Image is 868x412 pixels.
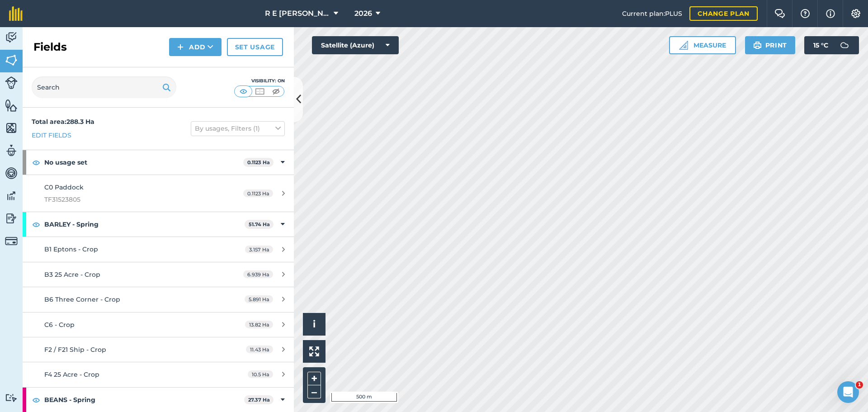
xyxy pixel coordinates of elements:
img: svg+xml;base64,PD94bWwgdmVyc2lvbj0iMS4wIiBlbmNvZGluZz0idXRmLTgiPz4KPCEtLSBHZW5lcmF0b3I6IEFkb2JlIE... [5,76,18,89]
span: 5.891 Ha [245,295,273,303]
img: svg+xml;base64,PHN2ZyB4bWxucz0iaHR0cDovL3d3dy53My5vcmcvMjAwMC9zdmciIHdpZHRoPSIxOCIgaGVpZ2h0PSIyNC... [32,157,40,168]
img: svg+xml;base64,PD94bWwgdmVyc2lvbj0iMS4wIiBlbmNvZGluZz0idXRmLTgiPz4KPCEtLSBHZW5lcmF0b3I6IEFkb2JlIE... [5,189,18,203]
a: C0 PaddockTF315238050.1123 Ha [23,175,294,212]
strong: BARLEY - Spring [44,212,245,237]
span: 0.1123 Ha [243,189,273,197]
span: 1 [856,381,863,388]
button: Add [169,38,222,56]
div: BEANS - Spring27.37 Ha [23,388,294,412]
h2: Fields [33,40,67,54]
span: C6 - Crop [44,321,75,329]
span: F4 25 Acre - Crop [44,370,99,379]
span: F2 / F21 Ship - Crop [44,346,106,354]
img: svg+xml;base64,PD94bWwgdmVyc2lvbj0iMS4wIiBlbmNvZGluZz0idXRmLTgiPz4KPCEtLSBHZW5lcmF0b3I6IEFkb2JlIE... [5,393,18,402]
strong: 27.37 Ha [248,397,270,403]
button: – [307,385,321,398]
strong: BEANS - Spring [44,388,244,412]
button: i [303,313,325,336]
span: Current plan : PLUS [622,9,682,19]
button: Measure [669,36,736,54]
span: 15 ° C [813,36,828,54]
img: svg+xml;base64,PHN2ZyB4bWxucz0iaHR0cDovL3d3dy53My5vcmcvMjAwMC9zdmciIHdpZHRoPSIxOCIgaGVpZ2h0PSIyNC... [32,394,40,405]
iframe: Intercom live chat [837,381,859,403]
div: Visibility: On [234,77,285,85]
img: svg+xml;base64,PHN2ZyB4bWxucz0iaHR0cDovL3d3dy53My5vcmcvMjAwMC9zdmciIHdpZHRoPSIxNyIgaGVpZ2h0PSIxNy... [826,8,835,19]
img: svg+xml;base64,PHN2ZyB4bWxucz0iaHR0cDovL3d3dy53My5vcmcvMjAwMC9zdmciIHdpZHRoPSI1NiIgaGVpZ2h0PSI2MC... [5,99,18,112]
button: + [307,372,321,385]
img: fieldmargin Logo [9,6,23,21]
img: svg+xml;base64,PD94bWwgdmVyc2lvbj0iMS4wIiBlbmNvZGluZz0idXRmLTgiPz4KPCEtLSBHZW5lcmF0b3I6IEFkb2JlIE... [5,144,18,157]
span: 3.157 Ha [245,246,273,253]
img: svg+xml;base64,PD94bWwgdmVyc2lvbj0iMS4wIiBlbmNvZGluZz0idXRmLTgiPz4KPCEtLSBHZW5lcmF0b3I6IEFkb2JlIE... [835,36,854,54]
button: Satellite (Azure) [312,36,399,54]
span: 10.5 Ha [248,370,273,378]
button: 15 °C [804,36,859,54]
img: svg+xml;base64,PD94bWwgdmVyc2lvbj0iMS4wIiBlbmNvZGluZz0idXRmLTgiPz4KPCEtLSBHZW5lcmF0b3I6IEFkb2JlIE... [5,212,18,225]
img: svg+xml;base64,PHN2ZyB4bWxucz0iaHR0cDovL3d3dy53My5vcmcvMjAwMC9zdmciIHdpZHRoPSIxOSIgaGVpZ2h0PSIyNC... [753,40,762,51]
strong: No usage set [44,150,243,175]
a: C6 - Crop13.82 Ha [23,313,294,337]
span: B3 25 Acre - Crop [44,270,100,279]
img: svg+xml;base64,PD94bWwgdmVyc2lvbj0iMS4wIiBlbmNvZGluZz0idXRmLTgiPz4KPCEtLSBHZW5lcmF0b3I6IEFkb2JlIE... [5,31,18,44]
span: 13.82 Ha [245,321,273,328]
img: svg+xml;base64,PD94bWwgdmVyc2lvbj0iMS4wIiBlbmNvZGluZz0idXRmLTgiPz4KPCEtLSBHZW5lcmF0b3I6IEFkb2JlIE... [5,235,18,247]
span: C0 Paddock [44,183,84,191]
img: Two speech bubbles overlapping with the left bubble in the forefront [774,9,785,18]
img: Ruler icon [679,41,688,50]
img: svg+xml;base64,PHN2ZyB4bWxucz0iaHR0cDovL3d3dy53My5vcmcvMjAwMC9zdmciIHdpZHRoPSI1MCIgaGVpZ2h0PSI0MC... [254,87,265,96]
img: A cog icon [850,9,861,18]
img: Four arrows, one pointing top left, one top right, one bottom right and the last bottom left [309,346,319,356]
span: 11.43 Ha [246,346,273,353]
input: Search [32,76,176,98]
span: i [313,318,316,330]
a: Set usage [227,38,283,56]
a: Change plan [689,6,758,21]
div: No usage set0.1123 Ha [23,150,294,175]
a: F4 25 Acre - Crop10.5 Ha [23,362,294,387]
span: B1 Eptons - Crop [44,245,98,253]
div: BARLEY - Spring51.74 Ha [23,212,294,237]
img: svg+xml;base64,PHN2ZyB4bWxucz0iaHR0cDovL3d3dy53My5vcmcvMjAwMC9zdmciIHdpZHRoPSI1NiIgaGVpZ2h0PSI2MC... [5,121,18,135]
span: TF31523805 [44,194,214,204]
img: svg+xml;base64,PHN2ZyB4bWxucz0iaHR0cDovL3d3dy53My5vcmcvMjAwMC9zdmciIHdpZHRoPSIxNCIgaGVpZ2h0PSIyNC... [177,42,184,52]
img: svg+xml;base64,PHN2ZyB4bWxucz0iaHR0cDovL3d3dy53My5vcmcvMjAwMC9zdmciIHdpZHRoPSIxOSIgaGVpZ2h0PSIyNC... [162,82,171,93]
span: 2026 [354,8,372,19]
span: 6.939 Ha [243,270,273,278]
a: B6 Three Corner - Crop5.891 Ha [23,287,294,312]
img: svg+xml;base64,PD94bWwgdmVyc2lvbj0iMS4wIiBlbmNvZGluZz0idXRmLTgiPz4KPCEtLSBHZW5lcmF0b3I6IEFkb2JlIE... [5,166,18,180]
a: Edit fields [32,130,71,140]
a: F2 / F21 Ship - Crop11.43 Ha [23,337,294,362]
img: A question mark icon [800,9,811,18]
a: B1 Eptons - Crop3.157 Ha [23,237,294,261]
strong: 51.74 Ha [249,221,270,227]
a: B3 25 Acre - Crop6.939 Ha [23,262,294,287]
button: Print [745,36,796,54]
img: svg+xml;base64,PHN2ZyB4bWxucz0iaHR0cDovL3d3dy53My5vcmcvMjAwMC9zdmciIHdpZHRoPSIxOCIgaGVpZ2h0PSIyNC... [32,219,40,230]
button: By usages, Filters (1) [191,121,285,136]
strong: 0.1123 Ha [247,159,270,166]
span: R E [PERSON_NAME] [265,8,330,19]
span: B6 Three Corner - Crop [44,295,120,303]
strong: Total area : 288.3 Ha [32,118,94,126]
img: svg+xml;base64,PHN2ZyB4bWxucz0iaHR0cDovL3d3dy53My5vcmcvMjAwMC9zdmciIHdpZHRoPSI1MCIgaGVpZ2h0PSI0MC... [270,87,282,96]
img: svg+xml;base64,PHN2ZyB4bWxucz0iaHR0cDovL3d3dy53My5vcmcvMjAwMC9zdmciIHdpZHRoPSI1NiIgaGVpZ2h0PSI2MC... [5,53,18,67]
img: svg+xml;base64,PHN2ZyB4bWxucz0iaHR0cDovL3d3dy53My5vcmcvMjAwMC9zdmciIHdpZHRoPSI1MCIgaGVpZ2h0PSI0MC... [238,87,249,96]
